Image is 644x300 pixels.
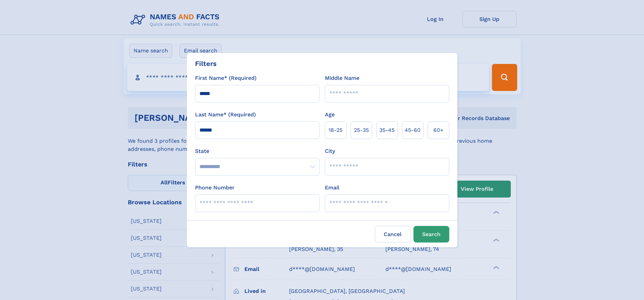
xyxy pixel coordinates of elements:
[195,184,235,192] label: Phone Number
[405,126,421,134] span: 45‑60
[354,126,369,134] span: 25‑35
[325,111,335,119] label: Age
[325,74,359,82] label: Middle Name
[375,226,411,243] label: Cancel
[195,59,217,69] div: Filters
[329,126,342,134] span: 18‑25
[195,147,319,155] label: State
[325,184,339,192] label: Email
[325,147,335,155] label: City
[195,111,256,119] label: Last Name* (Required)
[379,126,395,134] span: 35‑45
[413,226,449,243] button: Search
[195,74,257,82] label: First Name* (Required)
[433,126,444,134] span: 60+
